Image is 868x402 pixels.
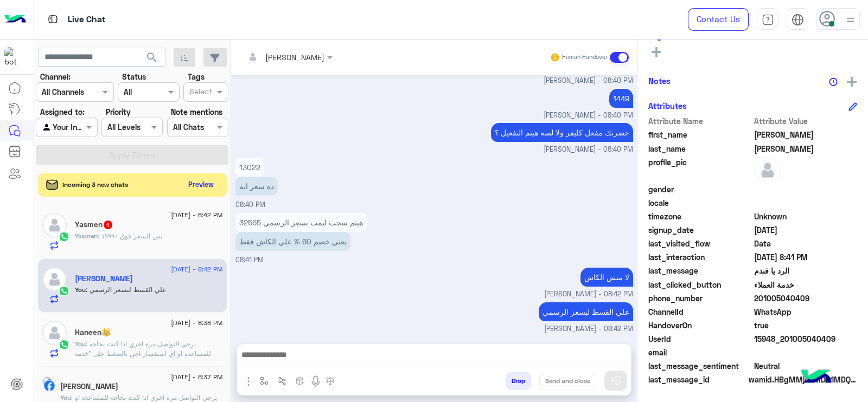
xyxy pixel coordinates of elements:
span: last_message_sentiment [648,360,752,372]
button: Drop [506,372,531,390]
span: 08:41 PM [235,256,264,264]
img: WhatsApp [59,339,69,350]
img: tab [792,14,804,26]
p: 16/9/2025, 8:41 PM [235,232,350,251]
span: 2025-09-16T17:41:52.4979811Z [754,251,858,263]
span: [PERSON_NAME] - 08:42 PM [544,324,633,334]
p: 16/9/2025, 8:40 PM [235,158,264,177]
span: Data [754,238,858,249]
img: send voice note [309,375,322,388]
img: Trigger scenario [278,377,286,385]
img: tab [762,14,774,26]
img: defaultAdmin.png [42,267,67,291]
span: 1 [104,221,112,229]
p: Live Chat [68,12,106,27]
button: Send and close [539,372,596,390]
label: Channel: [40,71,71,82]
span: locale [648,197,752,209]
img: send attachment [242,375,255,388]
span: بس السعر فوق ١٩٩٩٠ [98,232,162,240]
img: WhatsApp [59,231,69,242]
span: خدمة العملاء [754,279,858,290]
span: Unknown [754,211,858,222]
button: Apply Filters [36,145,228,165]
h5: Yasmen [75,220,113,229]
h5: Haneen👑 [75,328,111,337]
span: 15948_201005040409 [754,333,858,345]
span: last_interaction [648,251,752,263]
label: Tags [188,71,205,82]
button: create order [291,372,309,390]
img: WhatsApp [59,286,69,296]
span: last_message_id [648,374,746,385]
img: tab [46,12,60,26]
span: true [754,320,858,331]
span: [DATE] - 8:37 PM [171,372,222,382]
span: phone_number [648,293,752,304]
label: Note mentions [171,106,222,118]
p: 16/9/2025, 8:40 PM [491,123,633,142]
span: [PERSON_NAME] - 08:40 PM [544,111,633,121]
img: Facebook [44,380,55,391]
span: wamid.HBgMMjAxMDA1MDQwNDA5FQIAEhggQUNCNENBQjJDOTgyNjQyMTkyRkRFMTI1NjM4MjMyNjgA [749,374,857,385]
h5: Eslam Gomaa [60,382,118,391]
span: null [754,347,858,358]
span: [PERSON_NAME] - 08:40 PM [544,76,633,86]
span: timezone [648,211,752,222]
p: 16/9/2025, 8:40 PM [609,89,633,108]
p: 16/9/2025, 8:42 PM [539,302,633,321]
span: signup_date [648,224,752,236]
span: [PERSON_NAME] - 08:40 PM [544,145,633,155]
label: Assigned to: [40,106,85,118]
button: search [139,48,165,71]
span: null [754,197,858,209]
img: defaultAdmin.png [754,157,781,184]
img: picture [42,377,52,386]
span: [DATE] - 8:38 PM [171,318,222,328]
img: add [847,77,857,87]
span: You [60,393,71,401]
img: create order [296,377,304,385]
label: Status [122,71,146,82]
span: 201005040409 [754,293,858,304]
p: 16/9/2025, 8:40 PM [235,177,278,196]
span: 2025-09-16T15:48:48.023Z [754,224,858,236]
span: Mohamed [754,129,858,140]
span: [DATE] - 8:42 PM [171,210,222,220]
span: 2 [754,306,858,317]
small: Human Handover [562,53,608,62]
button: Trigger scenario [273,372,291,390]
img: profile [844,13,857,27]
span: null [754,184,858,195]
span: Yasmen [75,232,98,240]
h5: Mohamed Khairallah [75,274,133,283]
span: [DATE] - 8:42 PM [171,264,222,274]
h6: Notes [648,76,671,86]
img: send message [610,375,621,386]
span: last_visited_flow [648,238,752,249]
span: You [75,340,86,348]
button: select flow [256,372,273,390]
span: 08:40 PM [235,200,265,209]
span: gender [648,184,752,195]
img: select flow [260,377,269,385]
span: profile_pic [648,157,752,181]
span: last_name [648,143,752,154]
h6: Attributes [648,101,687,111]
span: UserId [648,333,752,345]
span: search [145,51,158,64]
a: Contact Us [688,8,749,31]
span: Attribute Value [754,115,858,127]
img: make a call [326,377,335,386]
span: email [648,347,752,358]
div: Select [188,86,212,100]
span: HandoverOn [648,320,752,331]
span: [PERSON_NAME] - 08:42 PM [544,289,633,300]
img: 1403182699927242 [4,47,24,67]
span: last_clicked_button [648,279,752,290]
span: الرد يا فندم [754,265,858,276]
span: Attribute Name [648,115,752,127]
span: علي القسط لبسعر الرسمي [86,286,166,294]
span: 0 [754,360,858,372]
img: hulul-logo.png [797,359,835,397]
